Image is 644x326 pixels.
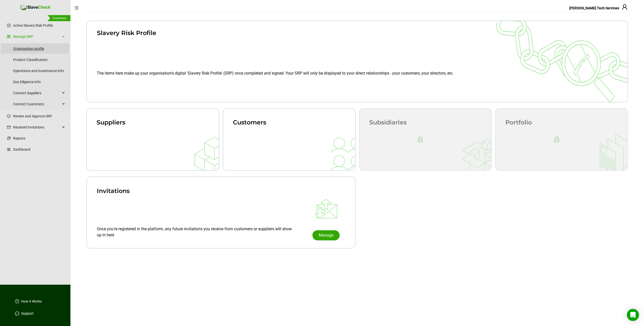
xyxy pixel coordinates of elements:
span: group [7,35,11,38]
span: message [15,311,19,315]
span: lock [554,136,560,142]
div: Slavery Risk Profile [97,28,485,38]
span: [PERSON_NAME] Tech Services [569,6,619,10]
a: Manage SRP [13,31,61,42]
span: lock [417,136,423,142]
a: Operations and Governance Info [13,66,65,76]
span: Manage [319,232,333,238]
span: user [622,4,628,10]
a: Due Diligence Info [13,77,65,87]
span: Connect Customers [13,99,61,109]
a: Organisation profile [13,44,65,54]
a: Support [21,311,34,316]
a: Active Slavery Risk Profile [13,20,65,30]
span: Connect Suppliers [13,88,61,98]
span: Received Invitations [13,122,61,132]
div: The items here make up your organisation's digital 'Slavery Risk Profile' (SRP) once completed an... [97,70,485,92]
a: Product Classification [13,55,65,65]
span: menu-fold [74,6,78,10]
div: Open Intercom Messenger [627,309,639,321]
span: mail [7,125,11,129]
a: Review and Approve SRP [13,111,65,121]
a: Reports [13,133,65,143]
div: Once you're registered in the platform, any future invitations you receive from customers or supp... [97,226,297,238]
a: How it Works [21,299,42,304]
a: Dashboard [13,144,65,154]
button: Manage [312,230,340,240]
div: Invitations [97,187,130,195]
span: question-circle [15,299,19,303]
